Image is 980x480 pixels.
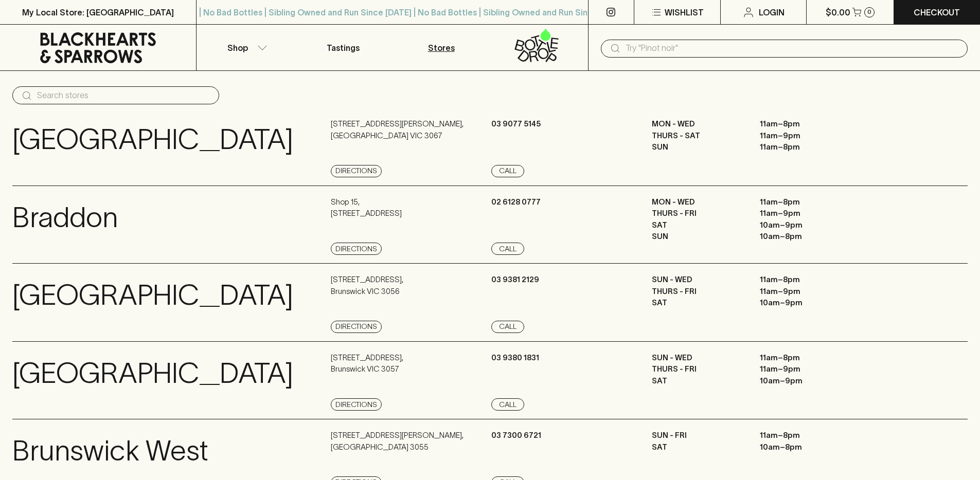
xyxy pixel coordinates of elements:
p: 11am – 8pm [760,141,852,153]
p: SUN [652,141,744,153]
p: SAT [652,297,744,309]
p: SAT [652,375,744,387]
p: 03 9381 2129 [491,274,539,286]
p: 10am – 9pm [760,375,852,387]
a: Tastings [294,25,392,70]
p: 10am – 8pm [760,231,852,243]
p: 11am – 8pm [760,196,852,208]
a: Stores [393,25,490,70]
p: 03 9077 5145 [491,118,541,130]
p: Shop [227,42,248,54]
p: 10am – 8pm [760,441,852,453]
p: 11am – 9pm [760,208,852,219]
input: Search stores [37,87,211,104]
p: THURS - FRI [652,208,744,219]
p: Wishlist [665,6,704,19]
a: Directions [331,243,382,255]
p: SAT [652,441,744,453]
a: Call [491,165,524,177]
p: 11am – 8pm [760,118,852,130]
p: 02 6128 0777 [491,196,541,208]
p: SUN [652,231,744,243]
p: [GEOGRAPHIC_DATA] [12,352,293,395]
p: Stores [428,42,455,54]
p: 11am – 8pm [760,352,852,364]
p: Checkout [914,6,960,19]
a: Directions [331,165,382,177]
p: 11am – 9pm [760,363,852,375]
a: Call [491,321,524,333]
a: Directions [331,321,382,333]
p: THURS - FRI [652,286,744,298]
p: MON - WED [652,118,744,130]
p: 11am – 8pm [760,274,852,286]
p: Braddon [12,196,118,239]
p: [STREET_ADDRESS] , Brunswick VIC 3057 [331,352,403,375]
p: THURS - FRI [652,363,744,375]
p: [STREET_ADDRESS] , Brunswick VIC 3056 [331,274,403,297]
a: Call [491,398,524,411]
p: 11am – 9pm [760,130,852,142]
p: 03 7300 6721 [491,430,541,441]
p: 03 9380 1831 [491,352,539,364]
p: SUN - WED [652,274,744,286]
input: Try "Pinot noir" [626,40,959,57]
p: 11am – 8pm [760,430,852,441]
p: Tastings [327,42,360,54]
p: $0.00 [826,6,850,19]
a: Call [491,243,524,255]
p: 0 [867,9,871,15]
p: THURS - SAT [652,130,744,142]
p: Shop 15 , [STREET_ADDRESS] [331,196,402,219]
a: Directions [331,398,382,411]
p: Login [759,6,785,19]
p: SAT [652,219,744,231]
p: Brunswick West [12,430,208,472]
p: [STREET_ADDRESS][PERSON_NAME] , [GEOGRAPHIC_DATA] VIC 3067 [331,118,464,141]
button: Shop [197,25,294,70]
p: 10am – 9pm [760,297,852,309]
p: [GEOGRAPHIC_DATA] [12,118,293,161]
p: My Local Store: [GEOGRAPHIC_DATA] [22,6,174,19]
p: 10am – 9pm [760,219,852,231]
p: 11am – 9pm [760,286,852,298]
p: MON - WED [652,196,744,208]
p: [GEOGRAPHIC_DATA] [12,274,293,317]
p: SUN - WED [652,352,744,364]
p: [STREET_ADDRESS][PERSON_NAME] , [GEOGRAPHIC_DATA] 3055 [331,430,464,453]
p: SUN - FRI [652,430,744,441]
